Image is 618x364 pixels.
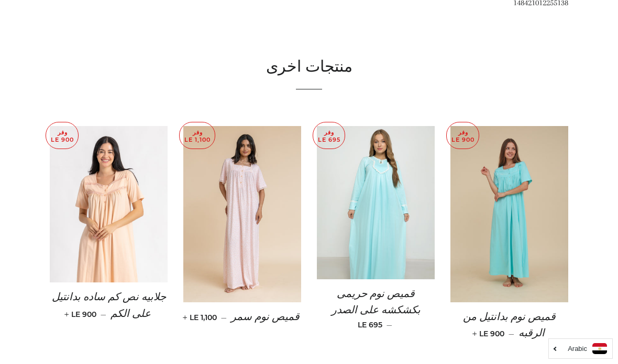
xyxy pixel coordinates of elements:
[46,122,78,149] p: وفر LE 900
[231,311,300,323] span: قميص نوم سمر
[450,302,568,349] a: قميص نوم بدانتيل من الرقبه — LE 900
[183,302,301,332] a: قميص نوم سمر — LE 1,100
[568,345,587,352] i: Arabic
[474,329,504,338] span: LE 900
[180,122,215,149] p: وفر LE 1,100
[52,291,166,319] span: جلابيه نص كم ساده بدانتيل على الكم
[463,311,556,339] span: قميص نوم بدانتيل من الرقبه
[554,343,607,354] a: Arabic
[50,56,568,78] h2: منتجات اخرى
[67,310,96,319] span: LE 900
[50,282,168,329] a: جلابيه نص كم ساده بدانتيل على الكم — LE 900
[332,288,421,316] span: قميص نوم حريمى بكشكشه على الصدر
[317,279,435,339] a: قميص نوم حريمى بكشكشه على الصدر — LE 695
[185,313,217,322] span: LE 1,100
[313,122,345,149] p: وفر LE 695
[358,320,382,329] span: LE 695
[509,329,514,338] span: —
[221,313,227,322] span: —
[387,320,392,329] span: —
[447,122,479,149] p: وفر LE 900
[101,310,106,319] span: —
